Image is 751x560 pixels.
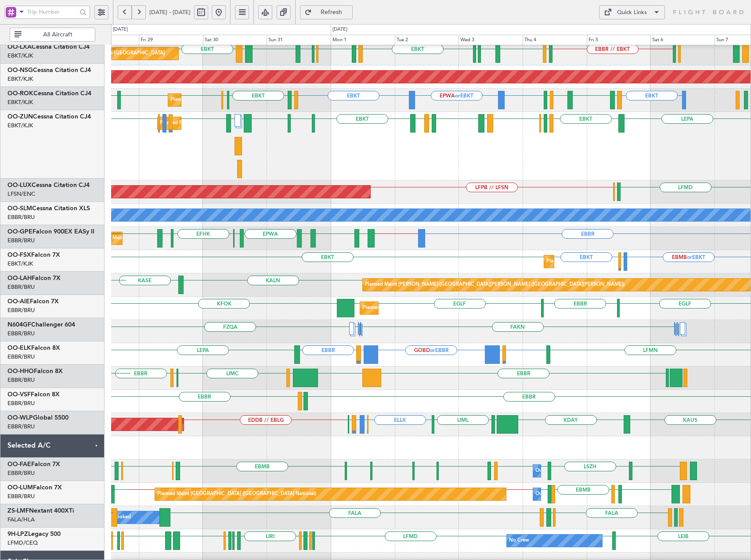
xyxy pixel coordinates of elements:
[314,9,350,15] span: Refresh
[300,5,353,19] button: Refresh
[7,508,29,514] span: ZS-LMF
[149,8,191,16] span: [DATE] - [DATE]
[23,32,92,38] span: All Aircraft
[587,35,651,45] div: Fri 5
[7,237,35,244] a: EBBR/BRU
[7,182,90,188] a: OO-LUXCessna Citation CJ4
[7,229,94,235] a: OO-GPEFalcon 900EX EASy II
[7,98,33,106] a: EBKT/KJK
[62,47,165,60] div: Planned Maint Kortrijk-[GEOGRAPHIC_DATA]
[139,35,203,45] div: Fri 29
[7,298,30,305] span: OO-AIE
[459,35,523,45] div: Wed 3
[7,75,33,83] a: EBKT/KJK
[7,391,60,398] a: OO-VSFFalcon 8X
[113,26,128,33] div: [DATE]
[27,5,77,18] input: Trip Number
[7,260,33,268] a: EBKT/KJK
[267,35,331,45] div: Sun 31
[10,28,95,42] button: All Aircraft
[7,399,35,407] a: EBBR/BRU
[157,488,316,501] div: Planned Maint [GEOGRAPHIC_DATA] ([GEOGRAPHIC_DATA] National)
[7,90,91,97] a: OO-ROKCessna Citation CJ4
[7,423,35,431] a: EBBR/BRU
[7,531,28,537] span: 9H-LPZ
[7,461,60,467] a: OO-FAEFalcon 7X
[7,122,33,129] a: EBKT/KJK
[170,93,273,107] div: Planned Maint Kortrijk-[GEOGRAPHIC_DATA]
[7,415,69,421] a: OO-WLPGlobal 5500
[203,35,267,45] div: Sat 30
[7,252,60,258] a: OO-FSXFalcon 7X
[7,391,31,398] span: OO-VSF
[103,511,131,524] div: A/C Booked
[7,345,60,351] a: OO-ELKFalcon 8X
[7,205,32,212] span: OO-SLM
[7,322,75,328] a: N604GFChallenger 604
[7,67,33,73] span: OO-NSG
[7,182,32,188] span: OO-LUX
[7,275,32,281] span: OO-LAH
[7,213,35,221] a: EBBR/BRU
[617,8,647,17] div: Quick Links
[7,415,33,421] span: OO-WLP
[7,531,61,537] a: 9H-LPZLegacy 500
[7,485,33,491] span: OO-LUM
[535,464,595,477] div: Owner Melsbroek Air Base
[599,5,665,19] button: Quick Links
[7,252,31,258] span: OO-FSX
[7,275,61,281] a: OO-LAHFalcon 7X
[7,376,35,384] a: EBBR/BRU
[523,35,587,45] div: Thu 4
[7,52,33,60] a: EBKT/KJK
[7,190,35,198] a: LFSN/ENC
[7,229,32,235] span: OO-GPE
[7,492,35,500] a: EBBR/BRU
[7,306,35,314] a: EBBR/BRU
[7,539,38,547] a: LFMD/CEQ
[546,255,649,268] div: Planned Maint Kortrijk-[GEOGRAPHIC_DATA]
[7,353,35,361] a: EBBR/BRU
[7,508,74,514] a: ZS-LMFNextant 400XTi
[7,205,90,212] a: OO-SLMCessna Citation XLS
[7,461,31,467] span: OO-FAE
[7,322,31,328] span: N604GF
[7,114,33,120] span: OO-ZUN
[7,283,35,291] a: EBBR/BRU
[7,368,34,374] span: OO-HHO
[535,488,595,501] div: Owner Melsbroek Air Base
[395,35,459,45] div: Tue 2
[7,469,35,477] a: EBBR/BRU
[509,534,529,547] div: No Crew
[331,35,395,45] div: Mon 1
[650,35,715,45] div: Sat 6
[332,26,347,33] div: [DATE]
[7,44,90,50] a: OO-LXACessna Citation CJ4
[7,114,91,120] a: OO-ZUNCessna Citation CJ4
[7,485,62,491] a: OO-LUMFalcon 7X
[7,44,32,50] span: OO-LXA
[7,67,91,73] a: OO-NSGCessna Citation CJ4
[365,278,625,291] div: Planned Maint [PERSON_NAME]-[GEOGRAPHIC_DATA][PERSON_NAME] ([GEOGRAPHIC_DATA][PERSON_NAME])
[7,368,63,374] a: OO-HHOFalcon 8X
[7,516,35,524] a: FALA/HLA
[362,302,501,315] div: Planned Maint [GEOGRAPHIC_DATA] ([GEOGRAPHIC_DATA])
[7,330,35,337] a: EBBR/BRU
[7,90,33,97] span: OO-ROK
[7,298,59,305] a: OO-AIEFalcon 7X
[7,345,31,351] span: OO-ELK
